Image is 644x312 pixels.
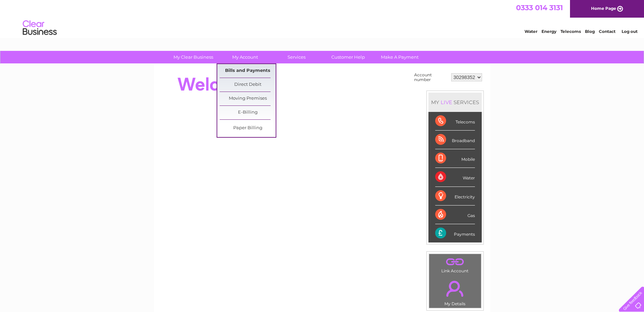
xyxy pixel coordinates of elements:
[525,29,537,34] a: Water
[541,29,556,34] a: Energy
[429,275,481,308] td: My Details
[217,51,273,63] a: My Account
[435,168,475,187] div: Water
[435,131,475,149] div: Broadband
[429,254,481,275] td: Link Account
[599,29,615,34] a: Contact
[428,93,482,112] div: MY SERVICES
[220,92,276,105] a: Moving Premises
[435,224,475,242] div: Payments
[431,256,479,268] a: .
[435,149,475,168] div: Mobile
[435,187,475,206] div: Electricity
[22,18,57,38] img: logo.png
[269,51,325,63] a: Services
[435,206,475,224] div: Gas
[320,51,376,63] a: Customer Help
[372,51,428,63] a: Make A Payment
[560,29,581,34] a: Telecoms
[220,121,276,135] a: Paper Billing
[516,3,563,12] a: 0333 014 3131
[162,4,483,33] div: Clear Business is a trading name of Verastar Limited (registered in [GEOGRAPHIC_DATA] No. 3667643...
[220,64,276,78] a: Bills and Payments
[585,29,595,34] a: Blog
[435,112,475,131] div: Telecoms
[439,99,454,105] div: LIVE
[622,29,638,34] a: Log out
[431,277,479,300] a: .
[165,51,221,63] a: My Clear Business
[220,78,276,92] a: Direct Debit
[412,71,449,84] td: Account number
[220,106,276,119] a: E-Billing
